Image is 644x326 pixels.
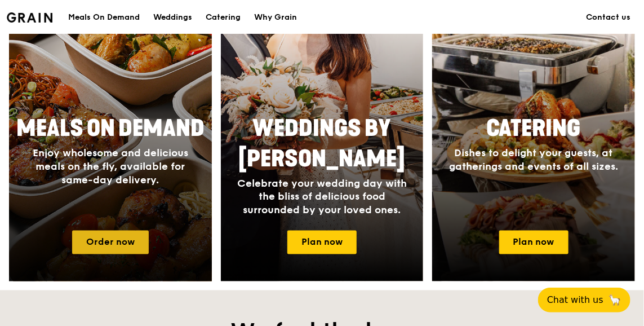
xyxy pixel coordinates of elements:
span: Enjoy wholesome and delicious meals on the fly, available for same-day delivery. [33,147,188,186]
span: Celebrate your wedding day with the bliss of delicious food surrounded by your loved ones. [237,177,407,217]
span: Chat with us [547,293,603,307]
div: Why Grain [254,1,297,34]
a: Weddings [146,1,199,34]
a: Plan now [499,231,569,254]
span: Meals On Demand [16,115,205,142]
a: Contact us [579,1,637,34]
button: Chat with us🦙 [538,288,630,312]
a: Why Grain [247,1,304,34]
span: Catering [487,115,581,142]
img: Grain [7,12,52,23]
a: Order now [72,231,149,254]
span: Dishes to delight your guests, at gatherings and events of all sizes. [449,147,618,173]
div: Meals On Demand [68,1,140,34]
a: Catering [199,1,247,34]
span: Weddings by [PERSON_NAME] [238,115,405,173]
span: 🦙 [608,293,621,307]
div: Catering [206,1,241,34]
div: Weddings [153,1,192,34]
a: Plan now [287,231,357,254]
